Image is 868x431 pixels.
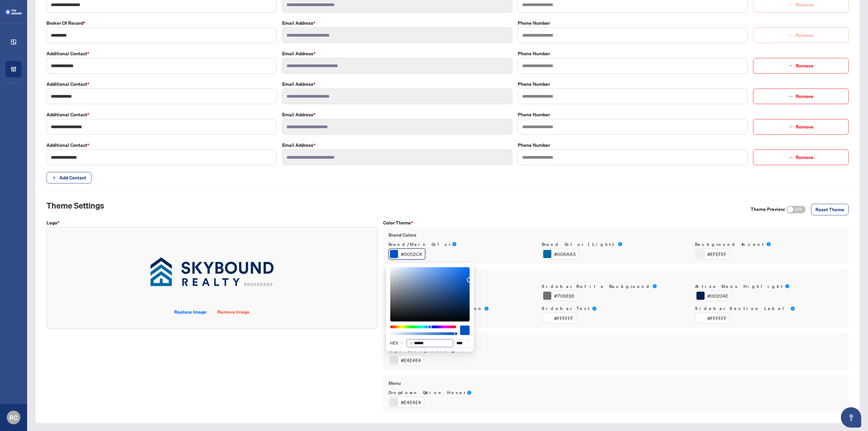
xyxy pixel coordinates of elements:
[452,242,456,246] span: info-circle
[401,250,422,258] div: #0052C4
[389,273,843,281] label: Sidebar & Mobile Header
[282,111,512,118] label: Email Address
[389,337,843,345] label: Layout
[791,307,795,311] span: info-circle
[811,204,849,215] button: Reset Theme
[753,58,849,74] button: Remove
[695,241,843,248] label: Background Accent
[518,141,748,149] label: Phone Number
[554,314,573,322] div: #FFFFFF
[485,307,489,311] span: info-circle
[796,60,813,71] span: Remove
[695,283,843,290] label: Active Menu Highlight
[753,150,849,165] button: Remove
[751,205,785,213] label: Theme Preview:
[383,219,849,227] label: Color Theme
[518,19,748,27] label: Phone Number
[46,50,277,57] label: Additional Contact
[695,306,843,312] label: Sidebar Section Label
[753,89,849,104] button: Remove
[46,111,277,118] label: Additional Contact
[401,398,421,406] div: #E4E4E4
[518,80,748,88] label: Phone Number
[788,94,793,99] span: minus
[788,63,793,68] span: minus
[592,307,596,311] span: info-circle
[554,250,576,258] div: #006AA5
[169,306,212,318] button: Replace Image
[282,19,512,27] label: Email Address
[46,19,277,27] label: Broker of Record
[796,152,813,163] span: Remove
[9,413,18,422] span: RC
[788,124,793,129] span: minus
[401,356,421,364] div: #E4E4E4
[282,141,512,149] label: Email Address
[796,121,813,132] span: Remove
[5,9,22,15] img: logo
[46,172,92,183] button: Add Contact
[46,141,277,149] label: Additional Contact
[131,238,293,306] img: thumbnail-img
[518,111,748,118] label: Phone Number
[753,119,849,135] button: Remove
[707,292,728,299] div: #00204E
[389,390,536,396] label: Dropdown Option Hover
[389,241,536,248] label: Brand/Main Color
[788,155,793,160] span: minus
[653,284,657,288] span: info-circle
[174,307,206,317] span: Replace Image
[841,407,861,428] button: Open asap
[785,284,789,288] span: info-circle
[753,27,849,43] button: Remove
[46,200,104,211] h2: Theme Settings
[707,250,727,258] div: #EFEFEF
[389,231,843,239] label: Brand Colors
[389,379,843,387] label: Menu
[46,80,277,88] label: Additional Contact
[59,172,86,183] span: Add Contact
[212,306,255,318] button: Remove Image
[410,339,413,347] span: #
[542,306,690,312] label: Sidebar Text
[618,242,622,246] span: info-circle
[467,391,471,395] span: info-circle
[390,339,404,347] span: HEX
[796,91,813,102] span: Remove
[767,242,771,246] span: info-circle
[554,292,575,299] div: #706E6E
[542,283,690,290] label: Sidebar Profile Background
[815,204,844,215] span: Reset Theme
[542,241,690,248] label: Brand Color (Light)
[707,314,727,322] div: #FFFFFF
[52,175,57,180] span: plus
[282,50,512,57] label: Email Address
[46,219,378,227] label: Logo
[282,80,512,88] label: Email Address
[217,307,250,317] span: Remove Image
[518,50,748,57] label: Phone Number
